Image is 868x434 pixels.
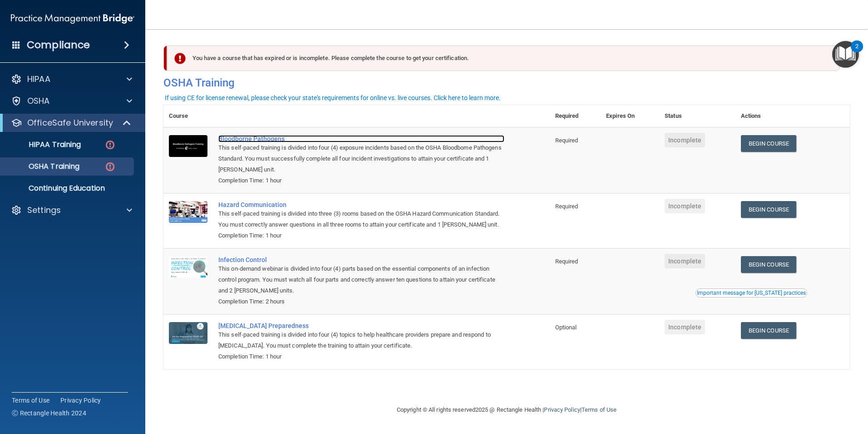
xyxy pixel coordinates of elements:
[218,175,504,186] div: Completion Time: 1 hour
[11,10,134,28] img: PMB logo
[741,201,796,218] a: Begin Course
[167,45,840,71] div: You have a course that has expired or is incomplete. Please complete the course to get your certi...
[12,396,49,405] a: Terms of Use
[665,254,705,268] span: Incomplete
[218,142,504,175] div: This self-paced training is divided into four (4) exposure incidents based on the OSHA Bloodborne...
[741,256,796,273] a: Begin Course
[174,53,186,64] img: exclamation-circle-solid-danger.72ef9ffc.png
[555,324,577,331] span: Optional
[6,140,81,149] p: HIPAA Training
[104,161,116,172] img: danger-circle.6113f641.png
[550,105,601,127] th: Required
[11,74,132,85] a: HIPAA
[27,205,61,216] p: Settings
[11,117,132,128] a: OfficeSafe University
[6,184,130,193] p: Continuing Education
[555,203,578,210] span: Required
[601,105,659,127] th: Expires On
[165,95,501,101] div: If using CE for license renewal, please check your state's requirements for online vs. live cours...
[697,290,806,296] div: Important message for [US_STATE] practices
[218,329,504,351] div: This self-paced training is divided into four (4) topics to help healthcare providers prepare and...
[741,135,796,152] a: Begin Course
[832,41,859,68] button: Open Resource Center, 2 new notifications
[218,201,504,208] a: Hazard Communication
[60,396,101,405] a: Privacy Policy
[12,409,86,418] span: Ⓒ Rectangle Health 2024
[163,105,213,127] th: Course
[218,296,504,307] div: Completion Time: 2 hours
[659,105,735,127] th: Status
[544,406,580,413] a: Privacy Policy
[218,256,504,263] a: Infection Control
[27,74,50,85] p: HIPAA
[218,135,504,142] a: Bloodborne Pathogens
[218,322,504,329] a: [MEDICAL_DATA] Preparedness
[735,105,850,127] th: Actions
[218,230,504,241] div: Completion Time: 1 hour
[555,137,578,144] span: Required
[582,406,616,413] a: Terms of Use
[695,288,807,298] button: Read this if you are a dental practitioner in the state of CA
[11,205,132,216] a: Settings
[163,93,502,102] button: If using CE for license renewal, please check your state's requirements for online vs. live cours...
[665,199,705,213] span: Incomplete
[104,139,116,151] img: danger-circle.6113f641.png
[218,208,504,230] div: This self-paced training is divided into three (3) rooms based on the OSHA Hazard Communication S...
[163,76,850,89] h4: OSHA Training
[741,322,796,339] a: Begin Course
[855,46,858,58] div: 2
[341,395,672,424] div: Copyright © All rights reserved 2025 @ Rectangle Health | |
[665,320,705,334] span: Incomplete
[27,117,113,128] p: OfficeSafe University
[711,369,857,406] iframe: Drift Widget Chat Controller
[218,263,504,296] div: This on-demand webinar is divided into four (4) parts based on the essential components of an inf...
[218,351,504,362] div: Completion Time: 1 hour
[6,162,79,171] p: OSHA Training
[11,96,132,106] a: OSHA
[555,258,578,265] span: Required
[27,39,90,51] h4: Compliance
[665,133,705,147] span: Incomplete
[27,96,50,106] p: OSHA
